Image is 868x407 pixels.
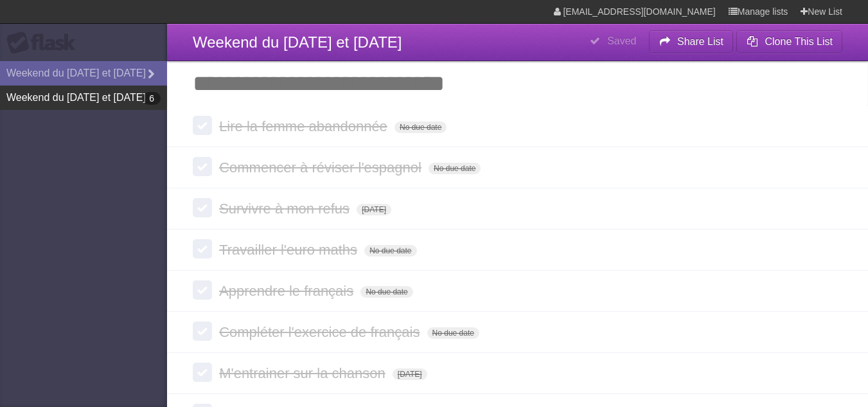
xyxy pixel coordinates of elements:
span: No due date [364,245,416,257]
label: Done [193,239,212,258]
span: [DATE] [357,204,391,215]
button: Clone This List [736,30,842,53]
span: Weekend du [DATE] et [DATE] [193,33,402,51]
span: Survivre à mon refus [219,201,353,217]
span: No due date [429,163,481,174]
b: Share List [677,36,723,47]
span: Compléter l'exercice de français [219,324,423,340]
b: Saved [607,35,636,46]
b: 6 [143,92,161,105]
span: Apprendre le français [219,283,357,299]
label: Done [193,280,212,300]
label: Done [193,363,212,382]
label: Done [193,157,212,176]
b: Clone This List [765,36,833,47]
button: Share List [649,30,734,53]
label: Done [193,116,212,135]
div: Flask [6,32,84,55]
span: Commencer à réviser l'espagnol [219,159,425,176]
span: No due date [427,327,479,339]
label: Done [193,321,212,341]
span: [DATE] [393,368,427,380]
span: Lire la femme abandonnée [219,118,391,134]
label: Done [193,198,212,217]
span: No due date [394,122,447,133]
span: No due date [360,286,412,298]
span: Travailler l'euro maths [219,242,360,258]
span: M'entrainer sur la chanson [219,365,389,381]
